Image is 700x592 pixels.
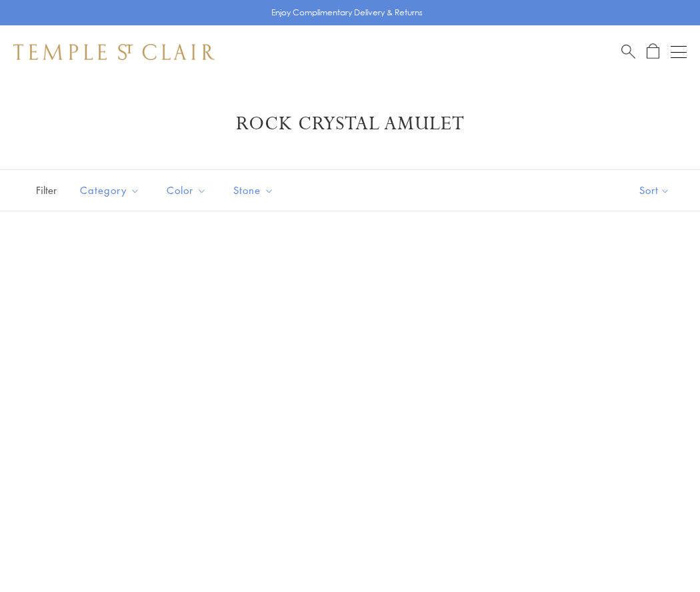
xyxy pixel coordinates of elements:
[621,43,635,60] a: Search
[227,182,284,199] span: Stone
[271,6,423,19] p: Enjoy Complimentary Delivery & Returns
[647,43,659,60] a: Open Shopping Bag
[160,182,217,199] span: Color
[33,112,667,136] h1: Rock Crystal Amulet
[671,44,687,60] button: Open navigation
[609,170,700,211] button: Show sort by
[223,175,284,205] button: Stone
[73,182,150,199] span: Category
[157,175,217,205] button: Color
[70,175,150,205] button: Category
[13,44,215,60] img: Temple St. Clair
